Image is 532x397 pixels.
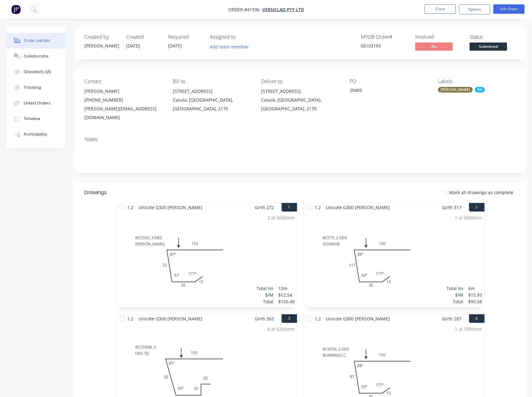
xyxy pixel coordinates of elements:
div: $150.48 [278,298,295,305]
div: Timeline [24,116,40,122]
div: MYOB Order # [361,34,408,40]
div: Collaborate [24,53,48,59]
span: Unicote G300 [PERSON_NAME] [136,203,205,212]
button: Checklists 0/0 [6,64,66,80]
button: Collaborate [6,48,66,64]
div: Invoiced [415,34,462,40]
div: Assigned to [210,34,272,40]
div: Created by [84,34,119,40]
div: [PERSON_NAME] [84,87,163,96]
button: Submitted [470,43,507,52]
button: Linked Orders [6,95,66,111]
span: 1.2 [125,203,136,212]
button: Edit Order [493,4,525,14]
div: Tracking [24,85,41,90]
div: Created [126,34,161,40]
span: Girth 287 [442,314,461,323]
div: 00103193 [361,43,408,49]
div: Linked Orders [24,100,51,106]
div: [PHONE_NUMBER] [84,96,163,104]
div: 2 at 6000mm [267,214,295,221]
div: [STREET_ADDRESS]Casula, [GEOGRAPHIC_DATA], [GEOGRAPHIC_DATA], 2170 [261,87,340,113]
iframe: Intercom live chat [511,376,526,391]
span: Girth 362 [255,314,274,323]
button: Options [459,4,490,14]
div: [PERSON_NAME] [438,87,473,93]
button: Tracking [6,80,66,95]
button: Add team member [206,43,252,51]
div: 1 at 6000mm [455,214,482,221]
span: No [415,43,453,50]
div: [PERSON_NAME][PHONE_NUMBER][PERSON_NAME][EMAIL_ADDRESS][DOMAIN_NAME] [84,87,163,122]
button: Close [425,4,456,14]
div: Drawings [84,189,107,196]
span: 1.2 [125,314,136,323]
span: Order #41936 - [228,7,262,13]
div: Checklists 0/0 [24,69,51,75]
img: Factory [11,5,21,14]
div: Total lm [446,285,463,292]
button: Order details [6,33,66,48]
div: Notes [84,136,516,142]
div: Required [168,34,202,40]
button: 1 [281,203,297,212]
span: Unicote G300 [PERSON_NAME] [323,203,392,212]
span: 1.2 [312,314,323,323]
span: Unicote G300 [PERSON_NAME] [136,314,205,323]
div: BCS75, 2 DEGGOOMOR1535117150177º92º88º1 at 6000mmTotal lm$/MTotal6m$15.93$95.58 [304,212,485,307]
span: Submitted [470,43,507,50]
button: 4 [469,314,485,323]
div: $/M [256,292,273,298]
span: [DATE] [126,43,140,49]
button: 3 [281,314,297,323]
div: RA [475,87,485,93]
div: Deliver to [261,78,340,84]
div: Labels [438,78,516,84]
div: Casula, [GEOGRAPHIC_DATA], [GEOGRAPHIC_DATA], 2170 [173,96,251,113]
a: VERSICLAD PTY LTD [262,7,304,13]
button: Timeline [6,111,66,127]
div: Total [256,298,273,305]
div: [PERSON_NAME][EMAIL_ADDRESS][DOMAIN_NAME] [84,104,163,122]
div: 12m [278,285,295,292]
div: $95.58 [468,298,482,305]
div: [STREET_ADDRESS]Casula, [GEOGRAPHIC_DATA], [GEOGRAPHIC_DATA], 2170 [173,87,251,113]
div: [STREET_ADDRESS] [261,87,340,96]
div: $12.54 [278,292,295,298]
div: [STREET_ADDRESS] [173,87,251,96]
div: 8 at 6250mm [267,326,295,332]
div: Contact [84,78,163,84]
span: 1.2 [312,203,323,212]
div: $15.93 [468,292,482,298]
span: Mark all drawings as complete [449,189,513,196]
div: Status [470,34,516,40]
button: Add team member [210,43,252,51]
div: PO [350,78,428,84]
div: Order details [24,38,50,43]
span: Girth 317 [442,203,461,212]
span: Unicote G300 [PERSON_NAME] [323,314,392,323]
div: 20405 [350,87,428,96]
div: 1 at 7000mm [455,326,482,332]
span: [DATE] [168,43,182,49]
div: Total lm [256,285,273,292]
div: $/M [446,292,463,298]
div: 6m [468,285,482,292]
div: Casula, [GEOGRAPHIC_DATA], [GEOGRAPHIC_DATA], 2170 [261,96,340,113]
div: Profitability [24,132,47,137]
button: 2 [469,203,485,212]
span: Girth 272 [255,203,274,212]
button: Profitability [6,127,66,142]
div: BCCS50, 3 DEG[PERSON_NAME]153572150177º93º87º2 at 6000mmTotal lm$/MTotal12m$12.54$150.48 [117,212,297,307]
div: [PERSON_NAME] [84,43,119,49]
div: Bill to [173,78,251,84]
div: Total [446,298,463,305]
